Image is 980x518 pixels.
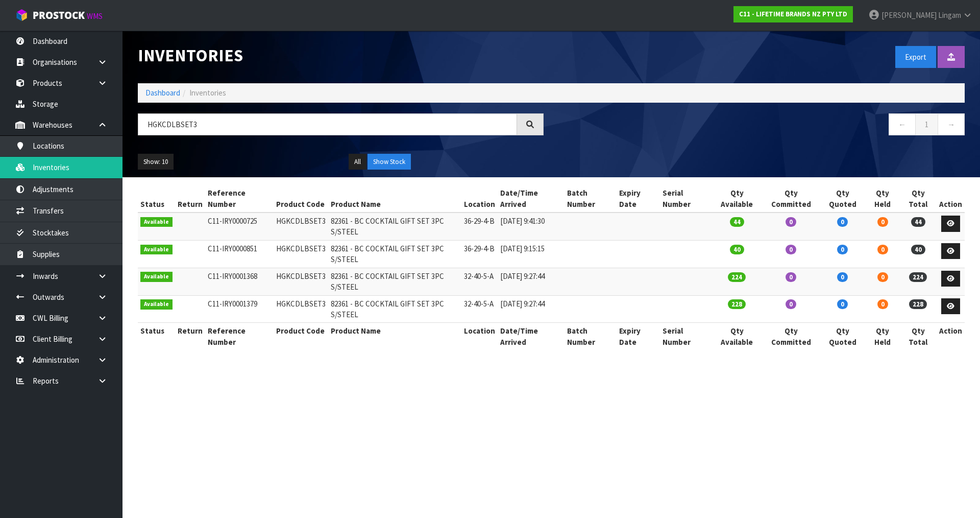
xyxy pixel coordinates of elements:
[865,323,899,350] th: Qty Held
[328,268,461,295] td: 82361 - BC COCKTAIL GIFT SET 3PC S/STEEL
[889,113,916,135] a: ←
[733,6,853,22] a: C11 - LIFETIME BRANDS NZ PTY LTD
[915,113,938,135] a: 1
[786,299,796,309] span: 0
[937,323,965,350] th: Action
[140,217,173,227] span: Available
[367,154,411,170] button: Show Stock
[274,213,328,240] td: HGKCDLBSET3
[140,299,173,310] span: Available
[820,185,865,213] th: Qty Quoted
[786,217,796,227] span: 0
[205,323,274,350] th: Reference Number
[837,217,848,227] span: 0
[728,272,746,282] span: 224
[498,240,565,268] td: [DATE] 9:15:15
[730,217,744,227] span: 44
[909,299,927,309] span: 228
[728,299,746,309] span: 228
[786,245,796,254] span: 0
[498,185,565,213] th: Date/Time Arrived
[730,245,744,254] span: 40
[877,272,888,282] span: 0
[938,10,961,20] span: Lingam
[461,268,498,295] td: 32-40-5-A
[205,295,274,323] td: C11-IRY0001379
[175,185,205,213] th: Return
[205,268,274,295] td: C11-IRY0001368
[660,185,712,213] th: Serial Number
[909,272,927,282] span: 224
[837,299,848,309] span: 0
[461,213,498,240] td: 36-29-4-B
[938,113,965,135] a: →
[660,323,712,350] th: Serial Number
[911,217,925,227] span: 44
[33,9,85,22] span: ProStock
[712,185,762,213] th: Qty Available
[498,268,565,295] td: [DATE] 9:27:44
[937,185,965,213] th: Action
[900,185,937,213] th: Qty Total
[205,213,274,240] td: C11-IRY0000725
[900,323,937,350] th: Qty Total
[138,154,174,170] button: Show: 10
[274,240,328,268] td: HGKCDLBSET3
[565,323,617,350] th: Batch Number
[328,295,461,323] td: 82361 - BC COCKTAIL GIFT SET 3PC S/STEEL
[328,323,461,350] th: Product Name
[786,272,796,282] span: 0
[565,185,617,213] th: Batch Number
[762,185,820,213] th: Qty Committed
[328,213,461,240] td: 82361 - BC COCKTAIL GIFT SET 3PC S/STEEL
[498,213,565,240] td: [DATE] 9:41:30
[461,323,498,350] th: Location
[138,323,175,350] th: Status
[138,113,517,135] input: Search inventories
[895,46,936,68] button: Export
[911,245,925,254] span: 40
[461,240,498,268] td: 36-29-4-B
[498,295,565,323] td: [DATE] 9:27:44
[461,295,498,323] td: 32-40-5-A
[865,185,899,213] th: Qty Held
[617,185,659,213] th: Expiry Date
[205,240,274,268] td: C11-IRY0000851
[274,268,328,295] td: HGKCDLBSET3
[877,299,888,309] span: 0
[175,323,205,350] th: Return
[877,245,888,254] span: 0
[617,323,659,350] th: Expiry Date
[498,323,565,350] th: Date/Time Arrived
[739,10,847,18] strong: C11 - LIFETIME BRANDS NZ PTY LTD
[145,88,180,98] a: Dashboard
[349,154,366,170] button: All
[712,323,762,350] th: Qty Available
[274,295,328,323] td: HGKCDLBSET3
[205,185,274,213] th: Reference Number
[762,323,820,350] th: Qty Committed
[274,185,328,213] th: Product Code
[837,245,848,254] span: 0
[140,272,173,282] span: Available
[274,323,328,350] th: Product Code
[820,323,865,350] th: Qty Quoted
[140,245,173,255] span: Available
[461,185,498,213] th: Location
[881,10,937,20] span: [PERSON_NAME]
[559,113,965,138] nav: Page navigation
[15,9,28,21] img: cube-alt.png
[877,217,888,227] span: 0
[138,185,175,213] th: Status
[328,185,461,213] th: Product Name
[138,46,544,65] h1: Inventories
[837,272,848,282] span: 0
[87,11,103,21] small: WMS
[328,240,461,268] td: 82361 - BC COCKTAIL GIFT SET 3PC S/STEEL
[189,88,226,98] span: Inventories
